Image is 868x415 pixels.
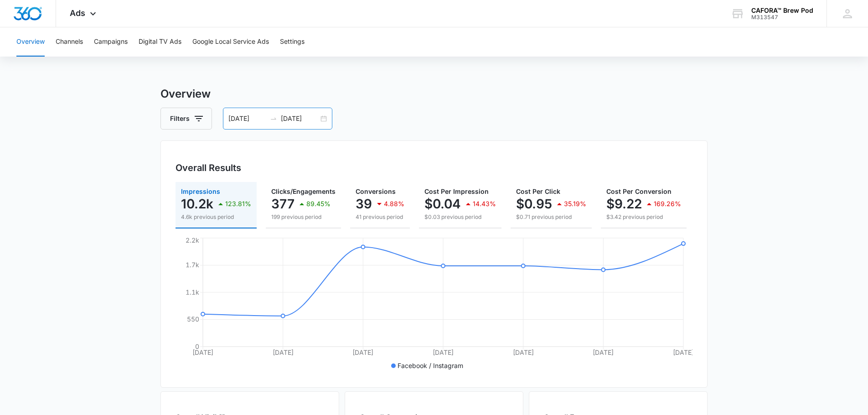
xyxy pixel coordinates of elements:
button: Settings [280,27,305,57]
button: Campaigns [94,27,128,57]
div: account name [751,7,813,14]
p: $0.71 previous period [516,213,586,221]
button: Filters [160,108,212,130]
button: Channels [56,27,83,57]
input: Start date [228,114,266,124]
p: 169.26% [654,201,681,207]
p: $0.95 [516,197,552,211]
tspan: 550 [187,315,199,323]
p: 10.2k [181,197,213,211]
h3: Overall Results [176,161,241,175]
tspan: [DATE] [593,348,614,356]
tspan: [DATE] [352,348,373,356]
p: Facebook / Instagram [398,361,463,370]
tspan: [DATE] [673,348,694,356]
tspan: 1.7k [186,261,199,269]
tspan: 1.1k [186,288,199,296]
p: 4.88% [384,201,404,207]
tspan: 0 [195,342,199,350]
button: Digital TV Ads [139,27,181,57]
p: 14.43% [473,201,496,207]
p: 377 [271,197,294,211]
button: Google Local Service Ads [192,27,269,57]
tspan: [DATE] [192,348,213,356]
span: Cost Per Conversion [606,187,672,195]
p: 35.19% [564,201,586,207]
span: Clicks/Engagements [271,187,336,195]
input: End date [281,114,319,124]
p: $0.04 [424,197,461,211]
p: 41 previous period [356,213,404,221]
p: $9.22 [606,197,642,211]
tspan: [DATE] [433,348,454,356]
span: Conversions [356,187,396,195]
p: 123.81% [225,201,251,207]
p: $0.03 previous period [424,213,496,221]
button: Overview [16,27,45,57]
tspan: [DATE] [273,348,294,356]
span: Ads [70,8,85,18]
span: Cost Per Impression [424,187,489,195]
span: swap-right [270,115,277,122]
p: 39 [356,197,372,211]
span: Impressions [181,187,220,195]
p: $3.42 previous period [606,213,681,221]
span: Cost Per Click [516,187,560,195]
p: 199 previous period [271,213,336,221]
p: 89.45% [306,201,331,207]
tspan: 2.2k [186,236,199,244]
span: to [270,115,277,122]
tspan: [DATE] [513,348,534,356]
h3: Overview [160,86,708,102]
div: account id [751,14,813,21]
p: 4.6k previous period [181,213,251,221]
